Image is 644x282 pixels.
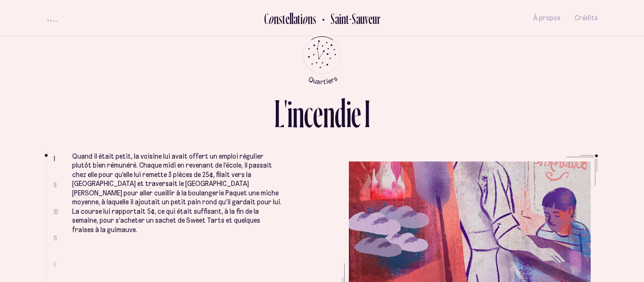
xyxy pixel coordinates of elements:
[351,94,361,133] div: e
[54,181,57,189] span: II
[575,7,598,29] button: Crédits
[302,11,308,26] div: o
[54,154,55,162] span: I
[575,14,598,22] span: Crédits
[533,14,561,22] span: À propos
[364,94,370,133] div: I
[72,152,283,235] p: Quand il était petit, la voisine lui avait offert un emploi régulier plutôt bien rémunéré. Chaque...
[293,11,297,26] div: a
[335,94,346,133] div: d
[287,94,292,133] div: i
[264,11,268,26] div: C
[289,11,291,26] div: l
[274,11,279,26] div: n
[46,13,58,23] button: volume audio
[54,234,58,242] span: IV
[307,74,339,86] tspan: Quartiers
[291,11,293,26] div: l
[54,261,56,269] span: V
[313,94,323,133] div: e
[274,94,284,133] div: L
[297,11,300,26] div: t
[346,94,351,133] div: i
[300,11,303,26] div: i
[279,11,282,26] div: s
[295,36,350,85] button: Retour au menu principal
[533,7,561,29] button: À propos
[323,94,335,133] div: n
[282,11,285,26] div: t
[313,11,316,26] div: s
[284,94,287,133] div: '
[268,11,274,26] div: o
[304,94,313,133] div: c
[292,94,304,133] div: n
[323,11,380,26] h2: Saint-Sauveur
[316,10,380,26] button: Retour au Quartier
[54,208,58,216] span: III
[308,11,313,26] div: n
[285,11,289,26] div: e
